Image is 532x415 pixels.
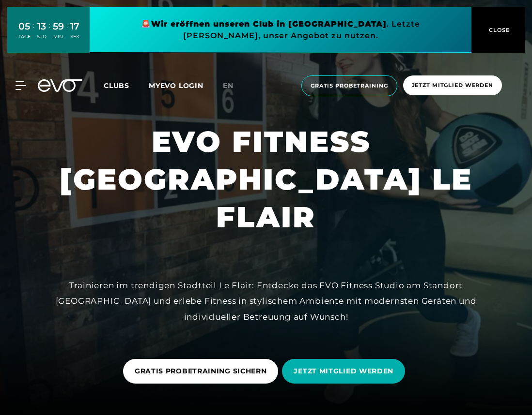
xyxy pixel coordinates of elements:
div: 59 [53,19,64,33]
div: SEK [70,33,79,40]
div: : [33,20,34,46]
a: en [223,80,245,91]
div: : [66,20,68,46]
span: Clubs [104,81,129,90]
span: Jetzt Mitglied werden [412,81,493,89]
h1: EVO FITNESS [GEOGRAPHIC_DATA] LE FLAIR [8,123,524,236]
a: Gratis Probetraining [298,75,400,96]
span: JETZT MITGLIED WERDEN [294,366,393,376]
a: GRATIS PROBETRAINING SICHERN [123,352,282,391]
a: Jetzt Mitglied werden [400,75,505,96]
div: MIN [53,33,64,40]
button: CLOSE [471,7,525,53]
span: en [223,81,234,90]
span: CLOSE [486,26,510,34]
div: 17 [70,19,79,33]
span: GRATIS PROBETRAINING SICHERN [135,366,267,376]
a: JETZT MITGLIED WERDEN [282,352,409,391]
div: : [49,20,50,46]
span: Gratis Probetraining [311,82,388,90]
div: 13 [37,19,47,33]
a: MYEVO LOGIN [149,81,203,90]
div: 05 [18,19,31,33]
div: TAGE [18,33,31,40]
div: STD [37,33,47,40]
div: Trainieren im trendigen Stadtteil Le Flair: Entdecke das EVO Fitness Studio am Standort [GEOGRAPH... [48,278,484,325]
a: Clubs [104,81,149,90]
